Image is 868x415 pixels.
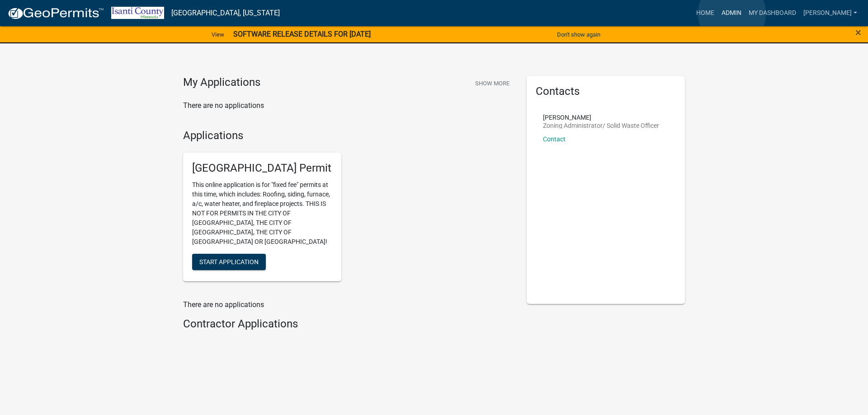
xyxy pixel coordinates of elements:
a: [PERSON_NAME] [800,5,861,22]
h4: My Applications [183,76,260,89]
button: Close [855,27,861,38]
p: This online application is for "fixed fee" permits at this time, which includes: Roofing, siding,... [192,180,332,247]
a: Admin [718,5,745,22]
h5: Contacts [536,85,676,98]
img: Isanti County, Minnesota [111,7,164,19]
h4: Contractor Applications [183,317,513,331]
wm-workflow-list-section: Contractor Applications [183,317,513,334]
p: [PERSON_NAME] [543,114,659,121]
a: Home [693,5,718,22]
p: There are no applications [183,299,513,310]
wm-workflow-list-section: Applications [183,129,513,289]
p: There are no applications [183,100,513,111]
p: Zoning Administrator/ Solid Waste Officer [543,122,659,129]
strong: SOFTWARE RELEASE DETAILS FOR [DATE] [233,30,371,38]
button: Don't show again [553,27,604,42]
a: View [208,27,228,42]
a: My Dashboard [745,5,800,22]
a: Contact [543,135,566,143]
a: [GEOGRAPHIC_DATA], [US_STATE] [171,5,280,21]
button: Start Application [192,254,266,270]
h5: [GEOGRAPHIC_DATA] Permit [192,162,332,175]
h4: Applications [183,129,513,142]
span: × [855,26,861,39]
button: Show More [472,76,513,91]
span: Start Application [199,258,259,266]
